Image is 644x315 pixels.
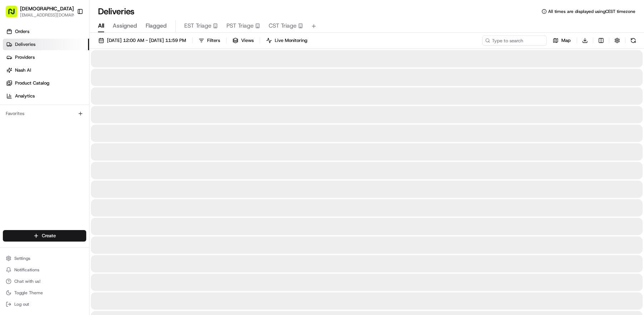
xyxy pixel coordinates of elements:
span: Analytics [15,93,35,99]
span: Product Catalog [15,80,49,86]
span: Assigned [113,22,137,30]
a: Deliveries [3,39,89,50]
span: EST Triage [184,22,211,30]
button: Log out [3,299,86,309]
span: Chat with us! [14,278,40,284]
span: Create [42,233,56,239]
div: Favorites [3,108,86,119]
span: All [98,22,104,30]
span: Settings [14,256,30,261]
a: Providers [3,52,89,63]
span: All times are displayed using CEST timezone [548,9,635,14]
button: Notifications [3,265,86,275]
button: Filters [195,35,223,46]
button: Toggle Theme [3,288,86,298]
button: Views [229,35,257,46]
button: [DATE] 12:00 AM - [DATE] 11:59 PM [95,35,189,46]
a: Product Catalog [3,77,89,89]
span: Map [561,37,571,44]
span: Log out [14,301,29,307]
span: PST Triage [226,22,254,30]
a: Analytics [3,90,89,102]
span: Toggle Theme [14,290,43,296]
a: Nash AI [3,65,89,76]
button: Create [3,230,86,242]
span: Live Monitoring [275,37,307,44]
span: Flagged [146,22,167,30]
span: Nash AI [15,67,31,73]
span: Notifications [14,267,39,273]
button: [EMAIL_ADDRESS][DOMAIN_NAME] [20,12,82,18]
button: [DEMOGRAPHIC_DATA] [20,5,74,12]
button: Live Monitoring [263,35,311,46]
button: Refresh [628,35,638,46]
span: Filters [207,37,220,44]
h1: Deliveries [98,6,135,17]
button: Settings [3,253,86,263]
span: [DATE] 12:00 AM - [DATE] 11:59 PM [107,37,186,44]
span: Providers [15,54,35,61]
span: Views [241,37,254,44]
span: Deliveries [15,41,35,48]
input: Type to search [482,35,547,46]
button: Chat with us! [3,276,86,286]
button: [DEMOGRAPHIC_DATA][EMAIL_ADDRESS][DOMAIN_NAME] [3,3,74,20]
span: CST Triage [269,22,297,30]
button: Map [550,35,574,46]
a: Orders [3,26,89,37]
span: Orders [15,28,29,35]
